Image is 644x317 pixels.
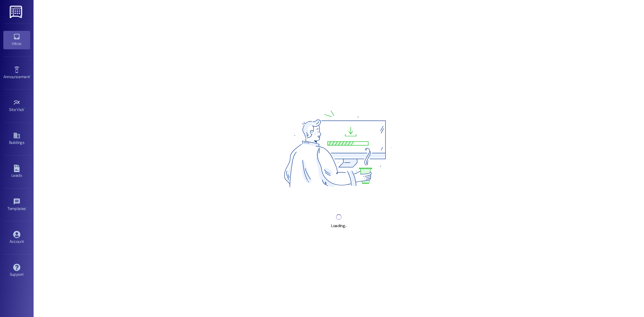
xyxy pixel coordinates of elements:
a: Buildings [3,130,30,148]
img: ResiDesk Logo [10,6,23,18]
a: Account [3,229,30,247]
span: • [26,205,27,210]
span: • [24,106,25,111]
div: Loading... [331,222,346,229]
a: Inbox [3,31,30,49]
a: Templates • [3,196,30,214]
a: Support [3,262,30,280]
span: • [30,73,31,78]
a: Site Visit • [3,97,30,115]
a: Leads [3,163,30,181]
